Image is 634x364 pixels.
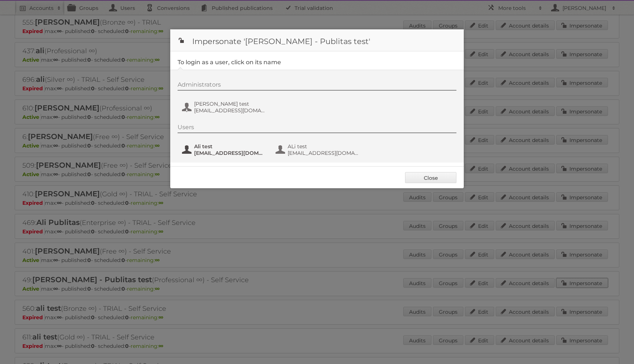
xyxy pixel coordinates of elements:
div: Users [178,124,456,133]
span: [PERSON_NAME] test [194,101,265,107]
span: [EMAIL_ADDRESS][DOMAIN_NAME] [194,150,265,156]
button: Ali test [EMAIL_ADDRESS][DOMAIN_NAME] [181,142,267,157]
span: Ali test [194,143,265,150]
a: Close [405,172,456,183]
button: [PERSON_NAME] test [EMAIL_ADDRESS][DOMAIN_NAME] [181,100,267,114]
legend: To login as a user, click on its name [178,59,281,66]
span: ALi test [288,143,359,150]
button: ALi test [EMAIL_ADDRESS][DOMAIN_NAME] [275,142,361,157]
h1: Impersonate '[PERSON_NAME] - Publitas test' [170,29,464,51]
div: Administrators [178,81,456,91]
span: [EMAIL_ADDRESS][DOMAIN_NAME] [194,107,265,114]
span: [EMAIL_ADDRESS][DOMAIN_NAME] [288,150,359,156]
